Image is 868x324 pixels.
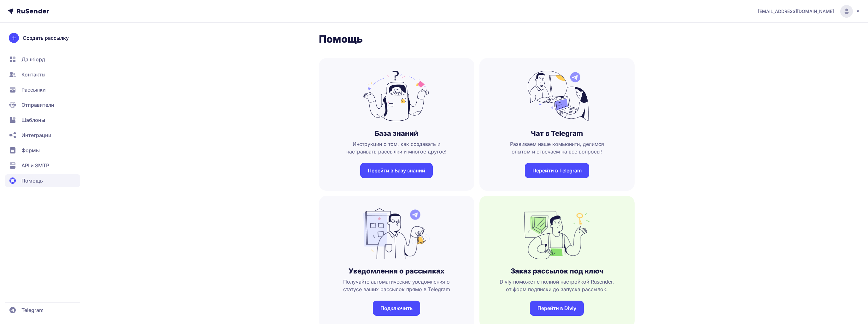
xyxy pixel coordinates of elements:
a: Telegram [5,304,80,316]
h3: Заказ рассылок под ключ [511,267,603,275]
span: Telegram [21,306,44,314]
a: Подключить [373,301,420,316]
span: Инструкции о том, как создавать и настраивать рассылки и многое другое! [329,140,464,155]
span: Шаблоны [21,116,45,124]
span: Интеграции [21,131,51,139]
span: Помощь [21,177,43,184]
span: Рассылки [21,86,46,93]
span: Divly поможет с полной настройкой Rusender, от форм подписки до запуска рассылок. [490,278,625,293]
span: Контакты [21,71,45,78]
h3: База знаний [375,129,418,138]
h1: Помощь [319,33,635,45]
span: Дашборд [21,56,45,63]
span: API и SMTP [21,162,49,169]
span: Получайте автоматические уведомления о статусе ваших рассылок прямо в Telegram [329,278,464,293]
span: Формы [21,147,40,154]
span: Создать рассылку [23,34,69,42]
a: Перейти в Telegram [525,163,589,178]
img: no_photo [363,71,430,121]
span: [EMAIL_ADDRESS][DOMAIN_NAME] [758,8,834,15]
a: Перейти в Базу знаний [360,163,433,178]
span: Отправители [21,101,54,109]
span: Развиваем наше комьюнити, делимся опытом и отвечаем на все вопросы! [490,140,625,155]
img: no_photo [363,208,430,259]
h3: Уведомления о рассылках [349,267,444,275]
img: no_photo [524,208,590,259]
a: Перейти в Divly [530,301,584,316]
h3: Чат в Telegram [531,129,583,138]
img: no_photo [524,71,590,121]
